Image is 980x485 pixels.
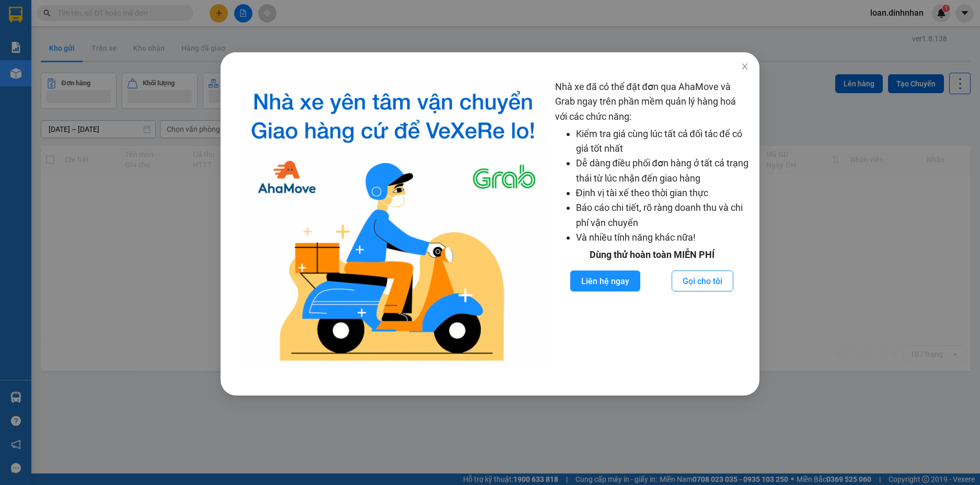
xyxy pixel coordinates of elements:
[555,247,749,262] div: Dùng thử hoàn toàn MIỄN PHÍ
[575,156,749,186] li: Dễ dàng điều phối đơn hàng ở tất cả trạng thái từ lúc nhận đến giao hàng
[575,200,749,230] li: Báo cáo chi tiết, rõ ràng doanh thu và chi phí vận chuyển
[575,230,749,245] li: Và nhiều tính năng khác nữa!
[672,270,733,291] button: Gọi cho tôi
[570,270,640,291] button: Liên hệ ngay
[683,275,722,288] span: Gọi cho tôi
[555,80,749,369] div: Nhà xe đã có thể đặt đơn qua AhaMove và Grab ngay trên phần mềm quản lý hàng hoá với các chức năng:
[741,62,749,71] span: close
[730,52,759,82] button: Close
[581,275,629,288] span: Liên hệ ngay
[575,186,749,200] li: Định vị tài xế theo thời gian thực
[575,127,749,156] li: Kiểm tra giá cùng lúc tất cả đối tác để có giá tốt nhất
[239,80,547,369] img: logo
